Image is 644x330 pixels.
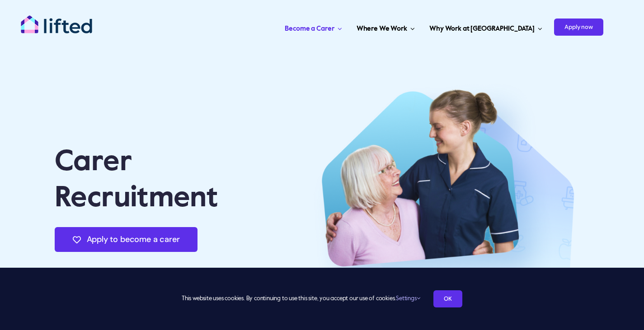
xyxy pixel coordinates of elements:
[55,227,197,252] a: Apply to become a carer
[396,296,420,302] a: Settings
[429,22,535,36] span: Why Work at [GEOGRAPHIC_DATA]
[182,292,420,306] span: This website uses cookies. By continuing to use this site, you accept our use of cookies.
[282,14,344,41] a: Become a Carer
[55,148,218,213] span: Carer Recruitment
[87,235,180,244] span: Apply to become a carer
[554,19,603,36] span: Apply now
[354,14,418,41] a: Where We Work
[162,14,603,41] nav: Carer Jobs Menu
[433,290,462,307] a: OK
[20,15,93,24] a: lifted-logo
[303,68,589,323] img: Beome a Carer – Hero Image
[427,14,545,41] a: Why Work at [GEOGRAPHIC_DATA]
[285,22,334,36] span: Become a Carer
[554,14,603,41] a: Apply now
[357,22,407,36] span: Where We Work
